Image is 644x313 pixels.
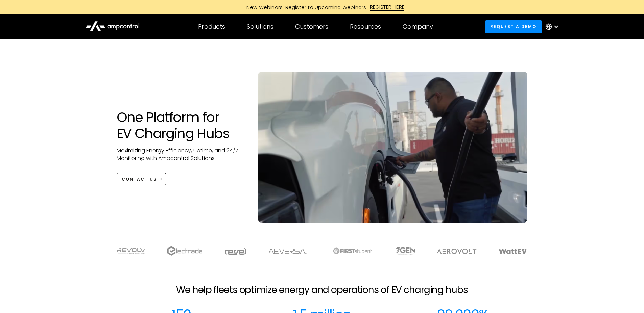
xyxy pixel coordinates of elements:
div: Products [198,23,225,30]
div: Resources [350,23,381,30]
a: Request a demo [485,20,542,33]
img: Aerovolt Logo [437,249,477,254]
img: WattEV logo [499,249,527,254]
h2: We help fleets optimize energy and operations of EV charging hubs [176,284,468,296]
div: Customers [295,23,328,30]
a: CONTACT US [117,173,166,185]
div: Solutions [247,23,273,30]
div: Company [403,23,433,30]
div: New Webinars: Register to Upcoming Webinars [240,4,370,11]
a: New Webinars: Register to Upcoming WebinarsREGISTER HERE [170,3,474,11]
div: CONTACT US [122,176,157,182]
h1: One Platform for EV Charging Hubs [117,109,245,141]
p: Maximizing Energy Efficiency, Uptime, and 24/7 Monitoring with Ampcontrol Solutions [117,147,245,162]
img: electrada logo [167,246,202,256]
div: REGISTER HERE [370,3,405,11]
